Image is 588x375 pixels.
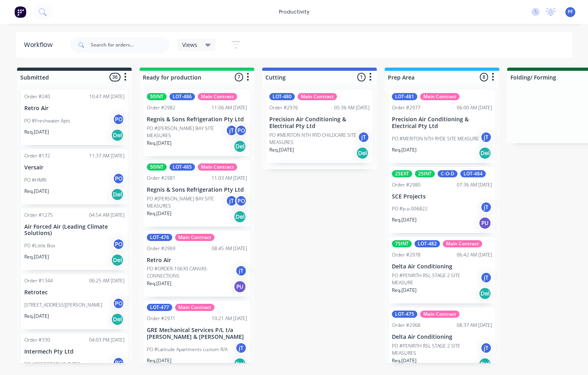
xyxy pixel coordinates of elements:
p: PO #MERITON NTH RYD CHILDCARE SITE MEASURES [269,132,358,146]
div: Main Contract [198,93,237,100]
div: Order #2976 [269,104,298,111]
div: Main Contract [175,234,214,241]
div: Order #240 [24,93,50,100]
div: LOT-477 [147,304,172,311]
span: PF [568,8,573,16]
p: Req. [DATE] [392,146,417,153]
div: Main Contract [175,304,214,311]
p: Req. [DATE] [269,146,294,153]
div: Order #127504:54 AM [DATE]Air Forced Air (Leading Climate Solutions)PO #Little BoxPOReq.[DATE]Del [21,208,128,270]
div: LOT-480Main ContractOrder #297605:36 AM [DATE]Precision Air Conditioning & Electrical Pty LtdPO #... [266,90,373,163]
div: Order #17211:37 AM [DATE]VersairPO #HMRIPOReq.[DATE]Del [21,149,128,204]
p: PO #p.o-006822 [392,205,428,212]
div: jT [226,124,238,136]
div: LOT-476Main ContractOrder #296908:45 AM [DATE]Retro AirPO #ORDER-10630 CANVAS CONNECTIONSjTReq.[D... [144,231,250,297]
p: PO #[GEOGRAPHIC_DATA] [24,361,80,368]
div: jT [480,201,492,213]
p: Req. [DATE] [147,357,171,364]
div: Order #2982 [147,104,175,111]
div: Main Contract [420,311,459,318]
div: 07:36 AM [DATE] [457,181,492,188]
div: 11:37 AM [DATE] [89,152,125,159]
div: Order #1344 [24,277,53,284]
p: Retro Air [24,105,125,112]
div: jT [235,265,247,277]
div: PO [113,113,125,125]
div: Del [111,313,124,326]
div: Main Contract [298,93,337,100]
div: jT [480,342,492,354]
p: PO #Latitude Apartments custom R/A [147,346,228,353]
div: PU [234,280,246,293]
div: 11:06 AM [DATE] [212,104,247,111]
div: Order #2980 [392,181,421,188]
p: PO #PENRITH RSL STAGE 2 SITE MEASURE [392,272,480,286]
p: Precision Air Conditioning & Electrical Pty Ltd [269,116,370,130]
input: Search for orders... [91,37,169,53]
div: Order #2971 [147,315,175,322]
div: 08:45 AM [DATE] [212,245,247,252]
div: 25EXT25INTC-O-DLOT-484Order #298007:36 AM [DATE]SCE ProjectsPO #p.o-006822jTReq.[DATE]PU [389,167,495,233]
div: jT [480,131,492,143]
div: productivity [275,6,313,18]
div: PO [113,173,125,185]
div: LOT-475Main ContractOrder #296808:37 AM [DATE]Delta Air ConditioningPO #PENRITH RSL STAGE 2 SITE ... [389,307,495,374]
div: 06:00 AM [DATE] [457,104,492,111]
div: Main Contract [420,93,459,100]
p: PO #MERITON NTH RYDE SITE MEASURE [392,135,479,142]
p: PO #[PERSON_NAME] BAY SITE MEASURES [147,195,226,210]
div: 10:21 AM [DATE] [212,315,247,322]
div: 50INTLOT-485Main ContractOrder #298111:03 AM [DATE]Regnis & Sons Refrigeration Pty LtdPO #[PERSON... [144,160,250,227]
div: 04:03 PM [DATE] [89,336,125,344]
p: Req. [DATE] [147,210,171,217]
div: Order #172 [24,152,50,159]
div: LOT-475 [392,311,417,318]
p: Intermech Pty Ltd [24,348,125,355]
p: SCE Projects [392,193,492,200]
div: Order #1275 [24,212,53,219]
div: Order #2978 [392,251,421,258]
p: Req. [DATE] [24,128,49,136]
div: 08:37 AM [DATE] [457,322,492,329]
p: Regnis & Sons Refrigeration Pty Ltd [147,187,247,193]
div: 75INTLOT-482Main ContractOrder #297806:42 AM [DATE]Delta Air ConditioningPO #PENRITH RSL STAGE 2 ... [389,237,495,303]
p: PO #HMRI [24,177,47,184]
p: Req. [DATE] [392,216,417,223]
p: PO #PENRITH RSL STAGE 2 SITE MEASURES [392,342,480,357]
div: PU [479,217,491,229]
div: C-O-D [438,170,458,177]
div: Del [356,147,369,159]
p: Req. [DATE] [24,313,49,320]
div: jT [235,342,247,354]
p: Req. [DATE] [392,357,417,364]
div: Order #2981 [147,175,175,182]
p: Air Forced Air (Leading Climate Solutions) [24,223,125,237]
span: Views [182,41,197,49]
div: 50INTLOT-486Main ContractOrder #298211:06 AM [DATE]Regnis & Sons Refrigeration Pty LtdPO #[PERSON... [144,90,250,156]
div: Workflow [24,40,56,50]
div: LOT-481Main ContractOrder #297706:00 AM [DATE]Precision Air Conditioning & Electrical Pty LtdPO #... [389,90,495,163]
p: Req. [DATE] [147,280,171,287]
div: Del [479,358,491,370]
div: 06:42 AM [DATE] [457,251,492,258]
div: Order #2969 [147,245,175,252]
p: [STREET_ADDRESS][PERSON_NAME] [24,301,102,309]
div: LOT-485 [169,163,195,171]
div: PO [113,357,125,369]
p: Req. [DATE] [147,140,171,147]
p: Delta Air Conditioning [392,263,492,270]
img: Factory [14,6,26,18]
div: Order #134406:25 AM [DATE]Retrotec[STREET_ADDRESS][PERSON_NAME]POReq.[DATE]Del [21,274,128,329]
p: PO #[PERSON_NAME] BAY SITE MEASURES [147,125,226,139]
div: jT [480,272,492,284]
div: LOT-481 [392,93,417,100]
div: Del [234,140,246,153]
div: Order #24010:47 AM [DATE]Retro AirPO #Freshwater AptsPOReq.[DATE]Del [21,90,128,145]
div: Del [234,210,246,223]
div: 50INT [147,163,167,171]
div: LOT-480 [269,93,295,100]
div: LOT-477Main ContractOrder #297110:21 AM [DATE]GRE Mechanical Services P/L t/a [PERSON_NAME] & [PE... [144,301,250,374]
div: 05:36 AM [DATE] [334,104,370,111]
div: PO [113,238,125,250]
div: Del [111,254,124,266]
